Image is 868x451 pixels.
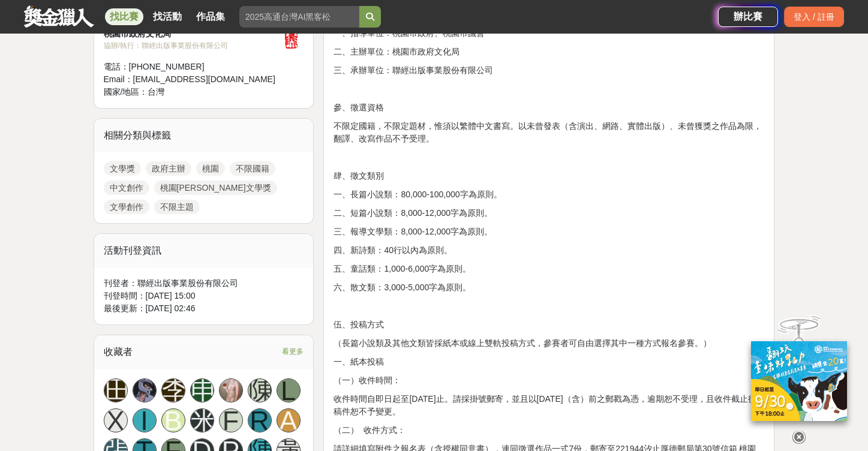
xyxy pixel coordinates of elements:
[146,161,191,176] a: 政府主辦
[104,28,280,40] div: 桃園市政府文化局
[104,161,141,176] a: 文學獎
[334,281,764,294] p: 六、散文類：3,000-5,000字為原則。
[148,8,187,25] a: 找活動
[334,393,764,418] p: 收件時間自即日起至[DATE]止。請採掛號郵寄，並且以[DATE]（含）前之郵戳為憑，逾期恕不受理，且收件截止後稿件恕不予變更。
[334,101,764,114] p: 參、徵選資格
[104,61,280,73] div: 電話： [PHONE_NUMBER]
[784,7,844,27] div: 登入 / 註冊
[133,378,157,402] a: Avatar
[334,318,764,331] p: 伍、投稿方式
[334,225,764,238] p: 三、報導文學類：8,000-12,000字為原則。
[94,234,314,267] div: 活動刊登資訊
[154,200,200,214] a: 不限主題
[334,263,764,275] p: 五、童話類：1,000-6,000字為原則。
[248,378,272,402] a: 陳
[282,345,304,358] span: 看更多
[104,277,304,290] div: 刊登者： 聯經出版事業股份有限公司
[133,379,156,402] img: Avatar
[239,6,359,28] input: 2025高通台灣AI黑客松
[104,347,133,357] span: 收藏者
[718,7,778,27] a: 辦比賽
[334,374,764,387] p: （一）收件時間：
[104,302,304,315] div: 最後更新： [DATE] 02:46
[104,378,128,402] a: 田
[190,378,214,402] a: 申
[334,424,764,437] p: （二） 收件方式：
[334,120,764,145] p: 不限定國籍，不限定題材，惟須以繁體中文書寫。以未曾發表（含演出、網路、實體出版）、未曾獲獎之作品為限，翻譯、改寫作品不予受理。
[334,64,764,77] p: 三、承辦單位：聯經出版事業股份有限公司
[105,8,143,25] a: 找比賽
[148,87,164,97] span: 台灣
[334,46,764,58] p: 二、主辦單位：桃園市政府文化局
[104,290,304,302] div: 刊登時間： [DATE] 15:00
[94,119,314,152] div: 相關分類與標籤
[334,337,764,350] p: （長篇小說類及其他文類皆採紙本或線上雙軌投稿方式，參賽者可自由選擇其中一種方式報名參賽。）
[248,408,272,432] a: R
[190,408,214,432] a: 米
[104,40,280,51] div: 協辦/執行： 聯經出版事業股份有限公司
[104,181,149,195] a: 中文創作
[751,341,847,421] img: ff197300-f8ee-455f-a0ae-06a3645bc375.jpg
[196,161,225,176] a: 桃園
[334,207,764,220] p: 二、短篇小說類：8,000-12,000字為原則。
[104,200,149,214] a: 文學創作
[230,161,275,176] a: 不限國籍
[277,378,301,402] a: L
[334,188,764,201] p: 一、長篇小說類：80,000-100,000字為原則。
[219,408,243,432] a: F
[191,8,230,25] a: 作品集
[220,379,242,402] img: Avatar
[104,408,128,432] a: X
[133,408,157,432] a: I
[104,87,148,97] span: 國家/地區：
[104,73,280,86] div: Email： [EMAIL_ADDRESS][DOMAIN_NAME]
[161,408,185,432] a: B
[334,170,764,182] p: 肆、徵文類別
[219,378,243,402] a: Avatar
[161,378,185,402] a: 李
[334,356,764,368] p: 一、紙本投稿
[277,408,301,432] a: A
[334,244,764,257] p: 四、新詩類：40行以內為原則。
[154,181,277,195] a: 桃園[PERSON_NAME]文學獎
